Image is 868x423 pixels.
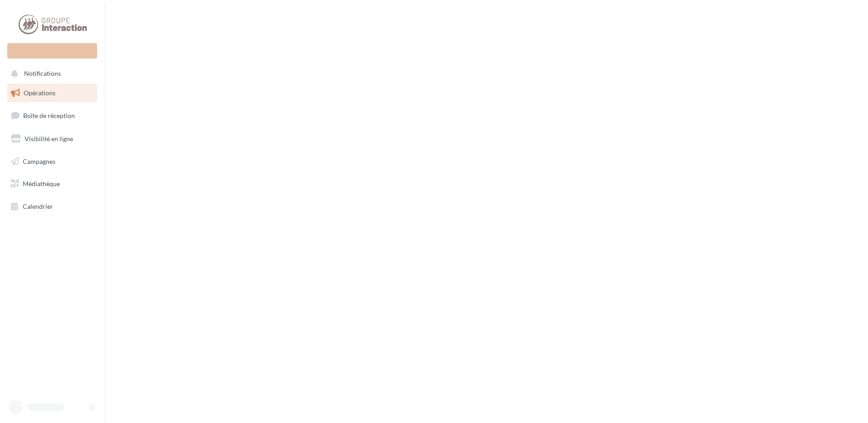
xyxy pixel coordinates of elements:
[23,202,53,210] span: Calendrier
[5,197,99,216] a: Calendrier
[24,70,61,78] span: Notifications
[25,135,73,143] span: Visibilité en ligne
[24,89,55,97] span: Opérations
[23,157,55,165] span: Campagnes
[5,152,99,171] a: Campagnes
[7,43,97,59] div: Nouvelle campagne
[5,106,99,125] a: Boîte de réception
[23,180,60,187] span: Médiathèque
[5,84,99,103] a: Opérations
[5,129,99,148] a: Visibilité en ligne
[5,174,99,193] a: Médiathèque
[23,112,75,119] span: Boîte de réception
